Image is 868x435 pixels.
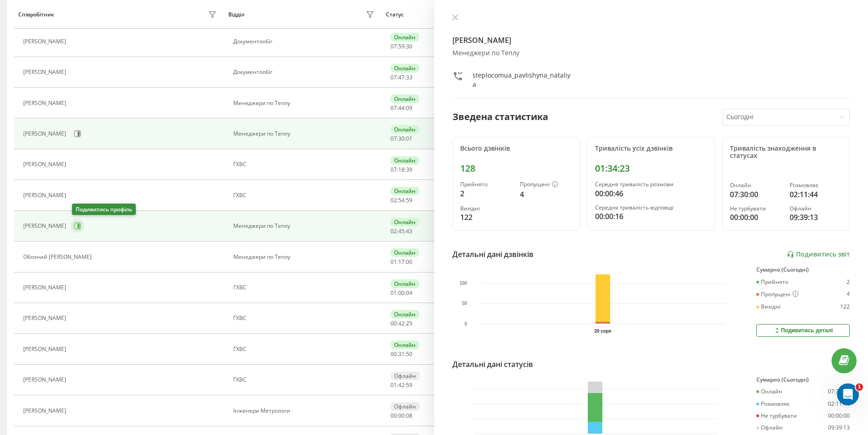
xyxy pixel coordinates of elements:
span: 00 [390,350,397,358]
div: Тривалість усіх дзвінків [595,145,707,152]
div: : : [390,74,412,81]
div: : : [390,167,412,173]
div: 00:00:00 [730,212,782,223]
span: 00 [390,412,397,419]
div: Обозний [PERSON_NAME] [23,254,94,260]
div: Онлайн [390,125,419,134]
div: Прийнято [756,279,788,285]
div: Статус [386,11,404,18]
div: Середня тривалість відповіді [595,204,707,211]
span: 1 [856,383,863,391]
text: 100 [459,281,467,286]
div: : : [390,228,412,235]
div: : : [390,105,412,111]
div: [PERSON_NAME] [23,284,68,291]
span: 02 [390,227,397,235]
div: : : [390,320,412,327]
div: Менеджери по Теплу [452,49,850,57]
div: Відділ [228,11,244,18]
button: Подивитись деталі [756,324,850,337]
div: Онлайн [390,218,419,226]
div: Менеджери по Теплу [233,254,377,260]
div: ГХВС [233,346,377,352]
div: ГХВС [233,161,377,168]
span: 33 [406,73,412,81]
div: [PERSON_NAME] [23,346,68,352]
div: 2 [460,188,513,199]
div: Менеджери по Теплу [233,223,377,229]
span: 07 [390,166,397,173]
div: ГХВС [233,377,377,383]
div: 00:00:46 [595,188,707,199]
div: Онлайн [390,248,419,257]
span: 42 [398,381,405,389]
div: 02:11:44 [790,189,842,200]
div: 09:39:13 [790,212,842,223]
span: 01 [390,381,397,389]
span: 18 [398,166,405,173]
div: : : [390,351,412,357]
span: 59 [406,196,412,204]
span: 01 [390,258,397,266]
div: [PERSON_NAME] [23,408,68,414]
div: Онлайн [390,310,419,319]
span: 42 [398,320,405,327]
div: Менеджери по Теплу [233,131,377,137]
div: Розмовляє [790,182,842,189]
div: [PERSON_NAME] [23,192,68,199]
span: 01 [390,289,397,297]
span: 08 [406,412,412,419]
div: 122 [460,212,513,223]
span: 09 [406,104,412,112]
div: Офлайн [390,402,420,411]
div: Подивитись деталі [773,327,833,334]
span: 50 [406,350,412,358]
div: : : [390,43,412,50]
span: 59 [406,381,412,389]
div: Сумарно (Сьогодні) [756,267,850,273]
iframe: Intercom live chat [837,383,859,405]
span: 07 [390,135,397,142]
div: : : [390,382,412,388]
div: Онлайн [390,156,419,165]
div: Документообіг [233,69,377,75]
span: 47 [398,73,405,81]
div: Онлайн [390,64,419,73]
div: : : [390,413,412,419]
span: 00 [398,412,405,419]
span: 00 [398,289,405,297]
div: 01:34:23 [595,163,707,174]
span: 01 [406,135,412,142]
div: Менеджери по Теплу [233,100,377,106]
div: Онлайн [390,94,419,103]
div: Сумарно (Сьогодні) [756,377,850,383]
span: 30 [406,42,412,50]
text: 50 [462,301,467,306]
div: 4 [520,189,572,200]
span: 07 [390,104,397,112]
div: Вихідні [756,304,781,310]
div: Зведена статистика [452,110,548,124]
div: : : [390,290,412,296]
div: Вихідні [460,205,513,212]
span: 39 [406,166,412,173]
div: 128 [460,163,572,174]
span: 00 [406,258,412,266]
div: [PERSON_NAME] [23,161,68,168]
div: Пропущені [756,291,799,298]
div: 00:00:00 [828,413,850,419]
div: : : [390,259,412,265]
div: Онлайн [390,33,419,42]
div: Подивитись профіль [72,204,136,215]
div: [PERSON_NAME] [23,100,68,106]
div: 09:39:13 [828,425,850,431]
span: 17 [398,258,405,266]
span: 25 [406,320,412,327]
div: Онлайн [756,388,782,395]
div: ГХВС [233,284,377,291]
div: Не турбувати [756,413,797,419]
div: Онлайн [390,279,419,288]
div: Онлайн [730,182,782,189]
div: Офлайн [790,205,842,212]
div: 07:30:00 [828,388,850,395]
